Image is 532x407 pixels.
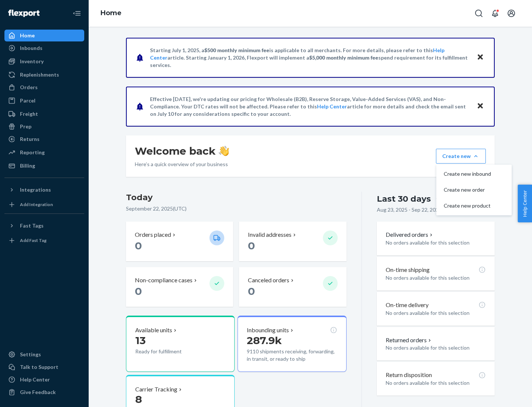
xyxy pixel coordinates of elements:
[317,103,347,110] a: Help Center
[4,199,84,211] a: Add Integration
[309,54,378,61] span: $5,000 monthly minimum fee
[386,239,486,246] p: No orders available for this selection
[135,393,142,406] span: 8
[219,146,229,156] img: hand-wave emoji
[95,3,127,24] ol: breadcrumbs
[238,316,346,372] button: Inbounding units287.9k9110 shipments receiving, forwarding, in transit, or ready to ship
[135,161,229,168] p: Here’s a quick overview of your business
[386,309,486,317] p: No orders available for this selection
[20,388,56,396] div: Give Feedback
[204,47,269,53] span: $500 monthly minimum fee
[135,276,192,285] p: Non-compliance cases
[386,301,429,309] p: On-time delivery
[247,326,289,334] p: Inbounding units
[4,108,84,120] a: Freight
[4,374,84,386] a: Help Center
[248,276,289,285] p: Canceled orders
[20,363,58,371] div: Talk to Support
[4,95,84,107] a: Parcel
[436,149,486,164] button: Create newCreate new inboundCreate new orderCreate new product
[126,205,347,212] p: September 22, 2025 ( UTC )
[248,239,255,252] span: 0
[20,135,40,143] div: Returns
[247,348,337,363] p: 9110 shipments receiving, forwarding, in transit, or ready to ship
[135,285,142,297] span: 0
[20,149,45,156] div: Reporting
[444,203,491,208] span: Create new product
[386,274,486,282] p: No orders available for this selection
[247,334,282,347] span: 287.9k
[135,326,172,334] p: Available units
[20,44,42,52] div: Inbounds
[386,336,433,344] button: Returned orders
[20,123,31,130] div: Prep
[386,379,486,387] p: No orders available for this selection
[20,351,41,358] div: Settings
[475,52,485,63] button: Close
[150,95,470,118] p: Effective [DATE], we're updating our pricing for Wholesale (B2B), Reserve Storage, Value-Added Se...
[126,222,233,261] button: Orders placed 0
[20,32,35,39] div: Home
[20,222,44,229] div: Fast Tags
[20,162,35,169] div: Billing
[20,110,38,118] div: Freight
[135,334,146,347] span: 13
[377,193,431,205] div: Last 30 days
[4,361,84,373] a: Talk to Support
[386,266,430,274] p: On-time shipping
[248,231,291,239] p: Invalid addresses
[239,222,346,261] button: Invalid addresses 0
[135,231,171,239] p: Orders placed
[4,133,84,145] a: Returns
[4,69,84,81] a: Replenishments
[438,198,510,214] button: Create new product
[4,220,84,232] button: Fast Tags
[377,206,455,213] p: Aug 23, 2025 - Sep 22, 2025 ( UTC )
[4,55,84,67] a: Inventory
[475,101,485,112] button: Close
[4,147,84,158] a: Reporting
[135,385,177,394] p: Carrier Tracking
[126,316,235,372] button: Available units13Ready for fulfillment
[20,186,51,194] div: Integrations
[444,171,491,176] span: Create new inbound
[504,6,519,21] button: Open account menu
[239,267,346,307] button: Canceled orders 0
[4,184,84,196] button: Integrations
[69,6,84,21] button: Close Navigation
[248,285,255,297] span: 0
[126,267,233,307] button: Non-compliance cases 0
[471,6,486,21] button: Open Search Box
[20,376,50,383] div: Help Center
[386,371,432,379] p: Return disposition
[488,6,502,21] button: Open notifications
[126,192,347,203] h3: Today
[135,144,229,158] h1: Welcome back
[135,239,142,252] span: 0
[20,237,47,243] div: Add Fast Tag
[150,47,470,69] p: Starting July 1, 2025, a is applicable to all merchants. For more details, please refer to this a...
[4,349,84,360] a: Settings
[518,185,532,222] button: Help Center
[438,182,510,198] button: Create new order
[4,121,84,132] a: Prep
[135,348,204,355] p: Ready for fulfillment
[4,42,84,54] a: Inbounds
[20,201,53,208] div: Add Integration
[4,386,84,398] button: Give Feedback
[20,84,38,91] div: Orders
[4,30,84,41] a: Home
[386,231,434,239] button: Delivered orders
[386,344,486,351] p: No orders available for this selection
[4,235,84,246] a: Add Fast Tag
[444,187,491,192] span: Create new order
[4,160,84,172] a: Billing
[20,97,35,104] div: Parcel
[20,71,59,78] div: Replenishments
[4,81,84,93] a: Orders
[438,166,510,182] button: Create new inbound
[8,10,40,17] img: Flexport logo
